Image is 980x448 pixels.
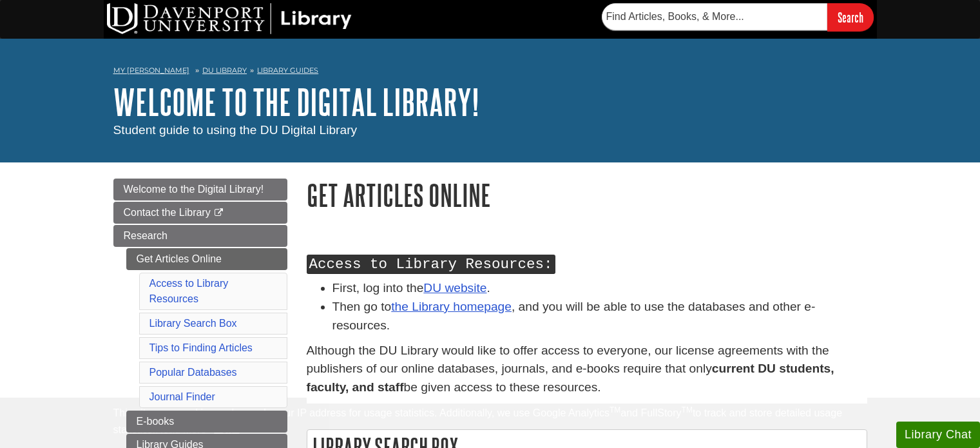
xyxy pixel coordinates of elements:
[332,298,867,335] li: Then go to , and you will be able to use the databases and other e-resources.
[113,225,287,247] a: Research
[307,179,867,211] h1: Get Articles Online
[423,281,486,295] a: DU website
[113,82,479,122] a: Welcome to the Digital Library!
[257,66,318,75] a: Library Guides
[113,62,867,83] nav: breadcrumb
[332,279,867,298] li: First, log into the .
[124,230,168,241] span: Research
[602,3,874,31] form: Searches DU Library's articles, books, and more
[149,342,253,353] a: Tips to Finding Articles
[391,300,512,313] a: the Library homepage
[113,179,287,200] a: Welcome to the Digital Library!
[896,422,980,448] button: Library Chat
[149,278,229,304] a: Access to Library Resources
[827,3,874,31] input: Search
[307,255,555,274] kbd: Access to Library Resources:
[126,248,287,270] a: Get Articles Online
[149,318,237,329] a: Library Search Box
[149,367,237,378] a: Popular Databases
[149,391,215,402] a: Journal Finder
[113,123,358,137] span: Student guide to using the DU Digital Library
[107,3,352,34] img: DU Library
[602,3,827,30] input: Find Articles, Books, & More...
[113,202,287,224] a: Contact the Library
[124,207,211,218] span: Contact the Library
[113,65,189,76] a: My [PERSON_NAME]
[307,342,867,397] p: Although the DU Library would like to offer access to everyone, our license agreements with the p...
[126,411,287,433] a: E-books
[202,66,247,75] a: DU Library
[124,184,264,195] span: Welcome to the Digital Library!
[213,209,224,217] i: This link opens in a new window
